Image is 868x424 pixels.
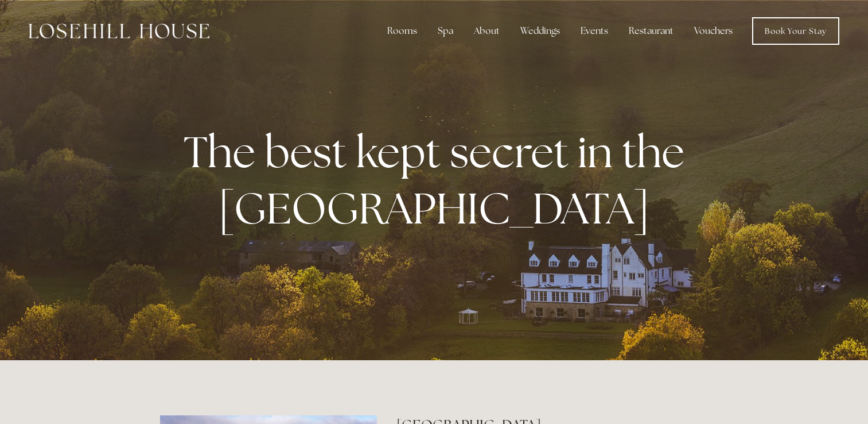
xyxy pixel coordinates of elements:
div: Spa [429,20,462,43]
div: About [465,20,509,43]
div: Restaurant [620,20,683,43]
div: Weddings [511,20,569,43]
strong: The best kept secret in the [GEOGRAPHIC_DATA] [184,124,694,236]
a: Vouchers [685,20,742,43]
a: Book Your Stay [752,17,839,45]
div: Events [571,20,617,43]
img: Losehill House [29,24,209,38]
div: Rooms [378,20,426,43]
